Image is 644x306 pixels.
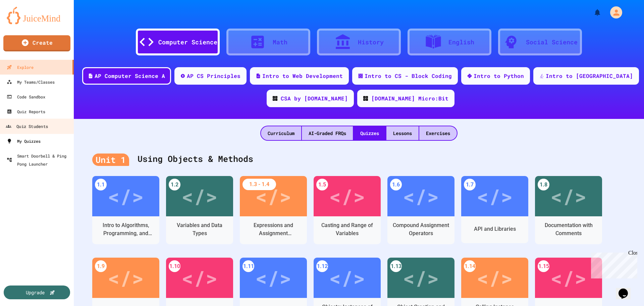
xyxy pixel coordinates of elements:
div: </> [255,263,291,293]
div: AI-Graded FRQs [302,126,353,140]
div: Intro to CS - Block Coding [365,72,452,80]
img: logo-orange.svg [7,7,67,24]
div: Quiz Students [6,122,48,131]
div: 1.9 [95,260,107,272]
div: 1.3 - 1.4 [243,179,276,190]
div: English [448,38,474,47]
div: AP CS Principles [187,72,240,80]
div: Quiz Reports [7,107,45,116]
a: Create [3,35,70,51]
img: CODE_logo_RGB.png [273,96,277,101]
div: 1.14 [464,260,476,272]
div: Expressions and Assignment Statements [245,221,302,237]
div: Intro to Web Development [262,72,343,80]
div: </> [477,181,513,211]
div: Intro to Algorithms, Programming, and Compilers [97,221,154,237]
div: </> [108,181,144,211]
div: My Account [603,5,624,20]
div: Compound Assignment Operators [392,221,449,237]
div: </> [329,263,365,293]
div: API and Libraries [474,225,516,233]
div: 1.1 [95,179,107,190]
img: CODE_logo_RGB.png [363,96,368,101]
div: 1.11 [243,260,254,272]
div: </> [550,263,587,293]
div: </> [329,181,365,211]
iframe: chat widget [588,250,637,278]
div: Intro to [GEOGRAPHIC_DATA] [546,72,633,80]
div: CSA by [DOMAIN_NAME] [281,94,348,102]
div: 1.7 [464,179,476,190]
div: My Quizzes [7,137,41,145]
div: Chat with us now!Close [3,3,46,43]
div: Computer Science [158,38,217,47]
div: Unit 1 [92,154,129,166]
div: 1.13 [390,260,402,272]
div: Smart Doorbell & Ping Pong Launcher [7,152,71,168]
div: Exercises [419,126,457,140]
div: Casting and Range of Variables [319,221,376,237]
div: Using Objects & Methods [92,146,626,173]
div: 1.2 [169,179,180,190]
div: AP Computer Science A [95,72,165,80]
div: Lessons [386,126,419,140]
div: My Notifications [581,7,603,18]
div: </> [181,181,218,211]
div: 1.15 [538,260,549,272]
div: 1.6 [390,179,402,190]
div: Social Science [526,38,578,47]
div: Math [273,38,287,47]
div: Upgrade [26,289,45,296]
div: 1.8 [538,179,549,190]
div: Explore [7,63,34,71]
div: </> [477,263,513,293]
div: History [358,38,384,47]
div: </> [403,263,439,293]
div: [DOMAIN_NAME] Micro:Bit [371,94,448,102]
div: Variables and Data Types [171,221,228,237]
div: Curriculum [261,126,301,140]
div: Documentation with Comments [540,221,597,237]
div: </> [181,263,218,293]
div: </> [255,181,291,211]
iframe: chat widget [616,279,637,299]
div: </> [403,181,439,211]
div: </> [108,263,144,293]
div: 1.5 [316,179,328,190]
div: My Teams/Classes [7,78,55,86]
div: 1.12 [316,260,328,272]
div: Code Sandbox [7,93,45,101]
div: 1.10 [169,260,180,272]
div: Intro to Python [474,72,524,80]
div: Quizzes [354,126,386,140]
div: </> [550,181,587,211]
